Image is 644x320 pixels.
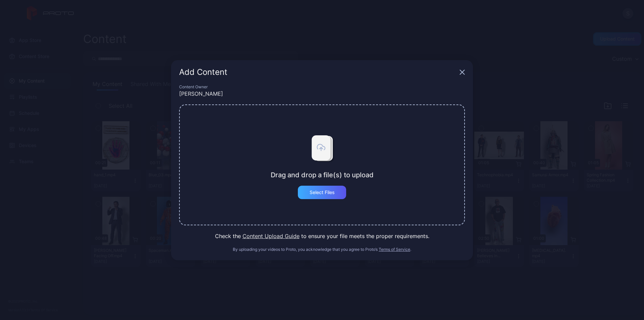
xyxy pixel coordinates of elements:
div: Select Files [310,190,335,195]
div: Drag and drop a file(s) to upload [271,171,374,179]
button: Content Upload Guide [243,232,300,240]
div: Content Owner [179,84,465,90]
div: By uploading your videos to Proto, you acknowledge that you agree to Proto’s . [179,247,465,252]
div: Add Content [179,68,457,76]
button: Terms of Service [379,247,410,252]
div: [PERSON_NAME] [179,90,465,98]
div: Check the to ensure your file meets the proper requirements. [179,232,465,240]
button: Select Files [298,186,346,199]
